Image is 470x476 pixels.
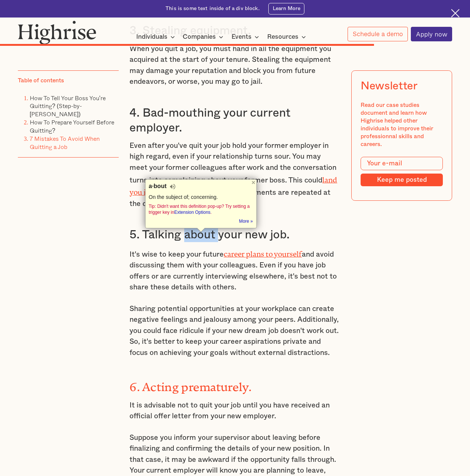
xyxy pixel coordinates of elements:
[18,77,64,85] div: Table of contents
[224,250,302,255] a: career plans to yourself
[166,5,260,12] div: This is some text inside of a div block.
[130,400,340,422] p: It is advisable not to quit your job until you have received an official offer letter from your n...
[30,93,106,118] a: How To Tell Your Boss You're Quitting? (Step-by-[PERSON_NAME])
[130,304,340,359] p: Sharing potential opportunities at your workplace can create negative feelings and jealousy among...
[360,80,417,92] div: Newsletter
[130,140,340,209] p: Even after you've quit your job hold your former employer in high regard, even if your relationsh...
[183,32,226,41] div: Companies
[451,9,460,18] img: Cross icon
[183,32,216,41] div: Companies
[130,248,340,293] p: It's wise to keep your future and avoid discussing them with your colleagues. Even if you have jo...
[411,27,452,41] a: Apply now
[360,157,443,186] form: Modal Form
[30,118,114,135] a: How To Prepare Yourself Before Quitting?
[136,32,177,41] div: Individuals
[30,134,100,151] a: 7 Mistakes To Avoid When Quitting a Job
[130,380,252,388] strong: 6. Acting prematurely.
[130,44,340,88] p: When you quit a job, you must hand in all the equipment you acquired at the start of your tenure....
[360,101,443,148] div: Read our case studies document and learn how Highrise helped other individuals to improve their p...
[348,27,408,41] a: Schedule a demo
[267,32,298,41] div: Resources
[360,157,443,170] input: Your e-mail
[267,32,308,41] div: Resources
[130,228,340,242] h3: 5. Talking about your new job.
[360,174,443,186] input: Keep me posted
[136,32,167,41] div: Individuals
[268,3,304,15] a: Learn More
[18,20,96,44] img: Highrise logo
[231,32,261,41] div: Events
[231,32,252,41] div: Events
[130,106,340,135] h3: 4. Bad-mouthing your current employer.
